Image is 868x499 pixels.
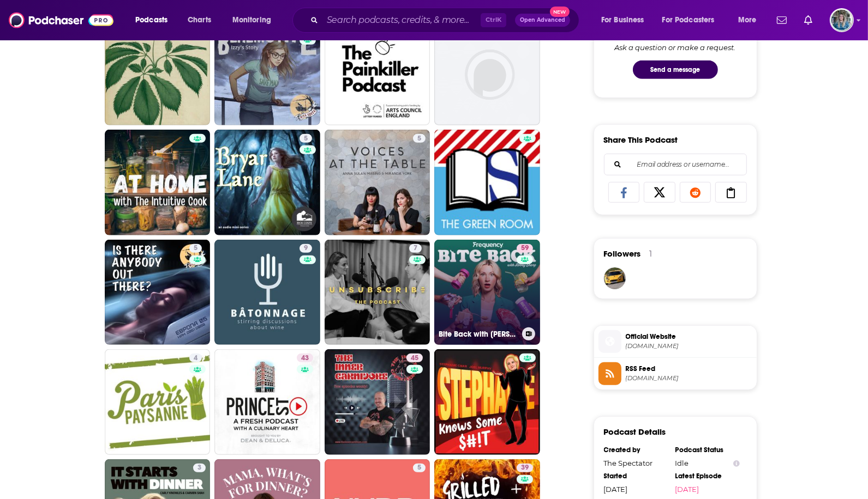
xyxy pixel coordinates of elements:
[303,8,590,33] div: Search podcasts, credits, & more...
[214,130,320,235] a: 5
[409,244,422,253] a: 7
[626,332,752,342] span: Official Website
[715,182,747,203] a: Copy Link
[197,463,201,473] span: 3
[189,244,202,253] a: 5
[733,459,740,467] button: Show Info
[675,472,740,480] div: Latest Episode
[325,349,430,455] a: 45
[601,13,644,28] span: For Business
[194,353,197,364] span: 4
[675,446,740,454] div: Podcast Status
[675,485,740,494] a: [DATE]
[322,11,481,29] input: Search podcasts, credits, & more...
[414,243,417,254] span: 7
[417,133,421,144] span: 5
[731,11,770,29] button: open menu
[417,463,421,473] span: 5
[655,11,731,29] button: open menu
[481,13,506,27] span: Ctrl K
[604,446,668,454] div: Created by
[9,10,113,31] img: Podchaser - Follow, Share and Rate Podcasts
[105,349,211,455] a: 4
[604,154,747,175] div: Search followers
[128,11,182,29] button: open menu
[304,133,308,144] span: 5
[439,330,518,339] h3: Bite Back with [PERSON_NAME]
[521,243,529,254] span: 59
[193,464,206,472] a: 3
[515,14,570,27] button: Open AdvancedNew
[604,248,641,259] span: Followers
[800,11,817,29] a: Show notifications dropdown
[434,240,540,345] a: 59Bite Back with [PERSON_NAME]
[604,472,668,480] div: Started
[598,330,752,353] a: Official Website[DOMAIN_NAME]
[626,342,752,350] span: audioboom.com
[301,353,309,364] span: 43
[300,134,312,143] a: 5
[304,243,308,254] span: 9
[615,43,736,52] div: Ask a question or make a request.
[189,354,202,362] a: 4
[644,182,675,203] a: Share on X/Twitter
[194,243,197,254] span: 5
[517,244,533,253] a: 59
[214,20,320,126] a: 5
[830,8,854,32] img: User Profile
[214,349,320,455] a: 43
[105,240,211,345] a: 5
[521,463,529,473] span: 39
[604,267,626,289] img: timlumley
[300,244,312,253] a: 9
[662,13,715,28] span: For Podcasters
[411,353,418,364] span: 45
[225,11,285,29] button: open menu
[604,485,668,494] div: [DATE]
[550,7,570,17] span: New
[633,60,718,79] button: Send a message
[613,154,738,175] input: Email address or username...
[517,464,533,472] a: 39
[604,427,666,437] h3: Podcast Details
[738,13,757,28] span: More
[325,240,430,345] a: 7
[181,11,218,29] a: Charts
[604,135,678,145] h3: Share This Podcast
[594,11,658,29] button: open menu
[214,240,320,345] a: 9
[608,182,640,203] a: Share on Facebook
[650,249,653,259] div: 1
[773,11,791,29] a: Show notifications dropdown
[406,354,423,362] a: 45
[325,130,430,235] a: 5
[520,17,565,23] span: Open Advanced
[413,464,426,472] a: 5
[434,20,540,126] a: 7
[830,8,854,32] span: Logged in as EllaDavidson
[135,13,167,28] span: Podcasts
[626,364,752,374] span: RSS Feed
[413,134,426,143] a: 5
[105,20,211,126] a: 48
[604,459,668,467] div: The Spectator
[675,459,740,467] div: Idle
[830,8,854,32] button: Show profile menu
[297,354,313,362] a: 43
[626,374,752,382] span: audioboom.com
[598,362,752,385] a: RSS Feed[DOMAIN_NAME]
[232,13,271,28] span: Monitoring
[680,182,711,203] a: Share on Reddit
[188,13,211,28] span: Charts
